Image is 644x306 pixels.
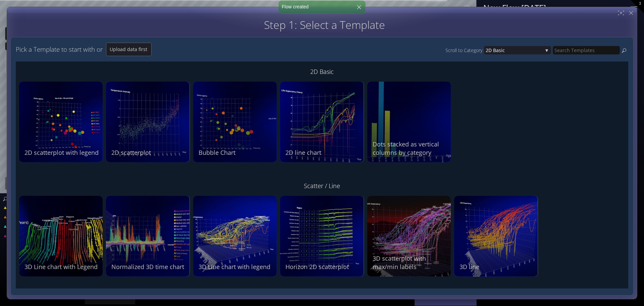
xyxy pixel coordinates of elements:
div: 2D line chart [285,148,360,157]
img: 243458.jpg [193,196,277,276]
span: Upload data first [106,46,151,53]
div: Normalized 3D time chart [111,263,186,271]
img: 304363.jpg [19,196,103,276]
img: 308124.jpg [193,82,277,162]
div: 3D Line chart with Legend [24,263,99,271]
div: Horizon 2D scatterplot [285,263,360,271]
img: 232348.jpg [280,82,364,162]
div: 2D scatterplot [111,148,186,157]
div: Scatter / Line [19,179,625,192]
span: Step 1: Select a Template [264,17,385,32]
div: 3D Line chart with legend [199,263,273,271]
div: Bubble Chart [199,148,273,157]
img: 308258.jpg [367,196,451,276]
div: 3D line [460,263,534,271]
img: 226611.jpg [454,196,538,276]
img: 243691.jpg [106,196,190,276]
h4: Pick a Template to start with or [16,46,103,53]
div: 2D Basic [19,65,625,78]
span: ic [501,46,543,54]
div: 2D scatterplot with legend [24,148,99,157]
div: Scroll to Category [445,46,484,54]
img: 308249.jpg [367,82,451,162]
div: 3D scatterplot with max/min labels [373,254,447,271]
img: 227817.jpg [280,196,364,276]
input: Search Templates [553,46,620,54]
img: 232347.jpg [106,82,190,162]
div: Dots stacked as vertical columns by category [373,140,447,157]
span: 2D Bas [486,46,501,54]
div: New Flow [DATE] [483,3,622,12]
img: 243464.jpg [19,82,103,162]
